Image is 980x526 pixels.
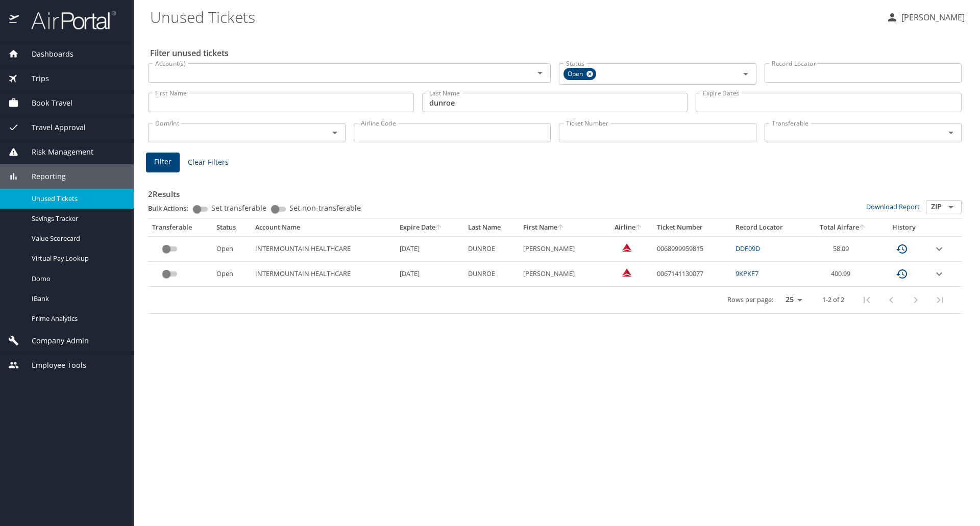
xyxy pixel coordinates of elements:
button: Open [533,66,547,80]
span: Virtual Pay Lookup [32,254,121,263]
p: Rows per page: [727,296,773,303]
td: [PERSON_NAME] [519,236,605,261]
div: Open [563,68,596,80]
td: [DATE] [396,262,464,287]
span: Savings Tracker [32,214,121,223]
button: expand row [933,243,945,255]
td: Open [212,236,251,261]
span: Clear Filters [188,156,229,169]
span: Trips [19,73,49,84]
button: Open [944,200,958,214]
td: DUNROE [464,236,519,261]
span: Company Admin [19,335,89,346]
button: sort [635,224,643,231]
h2: Filter unused tickets [150,45,964,61]
p: [PERSON_NAME] [898,11,965,23]
td: Open [212,262,251,287]
td: 0067141130077 [653,262,731,287]
button: Open [944,126,958,140]
a: 9KPKF7 [736,269,758,278]
button: Filter [146,153,180,172]
th: First Name [519,219,605,236]
button: Open [328,126,342,140]
span: Book Travel [19,97,72,109]
span: Domo [32,274,121,284]
button: Clear Filters [184,153,233,172]
span: Filter [154,156,171,168]
div: Transferable [152,223,208,232]
h1: Unused Tickets [150,1,878,33]
button: sort [859,224,866,231]
span: Unused Tickets [32,194,121,204]
button: [PERSON_NAME] [882,8,969,27]
td: [PERSON_NAME] [519,262,605,287]
img: icon-airportal.png [9,10,20,30]
th: Airline [604,219,653,236]
span: IBank [32,294,121,304]
span: Prime Analytics [32,314,121,323]
button: sort [435,224,443,231]
span: Set transferable [211,205,266,212]
img: Delta Airlines [622,267,632,278]
a: Download Report [866,202,920,211]
img: airportal-logo.png [20,10,116,30]
a: DDF09D [736,244,760,253]
span: Value Scorecard [32,234,121,243]
span: Risk Management [19,146,93,158]
span: Set non-transferable [289,205,361,212]
td: 400.99 [806,262,879,287]
span: Reporting [19,171,66,182]
span: Employee Tools [19,360,86,371]
th: Status [212,219,251,236]
img: Delta Airlines [622,242,632,253]
td: 58.09 [806,236,879,261]
th: Last Name [464,219,519,236]
td: INTERMOUNTAIN HEALTHCARE [251,262,396,287]
button: sort [557,224,565,231]
th: Expire Date [396,219,464,236]
table: custom pagination table [148,219,962,314]
td: [DATE] [396,236,464,261]
td: DUNROE [464,262,519,287]
th: Ticket Number [653,219,731,236]
span: Travel Approval [19,122,86,133]
p: Bulk Actions: [148,204,197,213]
span: Open [563,69,589,80]
span: Dashboards [19,48,73,60]
td: INTERMOUNTAIN HEALTHCARE [251,236,396,261]
th: History [879,219,929,236]
select: rows per page [777,292,806,308]
h3: 2 Results [148,182,962,200]
button: expand row [933,268,945,280]
th: Account Name [251,219,396,236]
p: 1-2 of 2 [822,296,844,303]
th: Record Locator [731,219,806,236]
th: Total Airfare [806,219,879,236]
td: 0068999959815 [653,236,731,261]
button: Open [739,67,753,81]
